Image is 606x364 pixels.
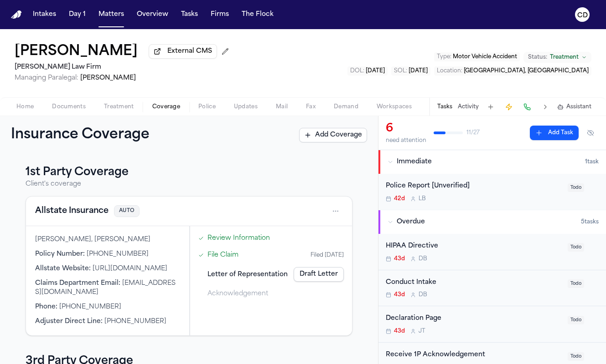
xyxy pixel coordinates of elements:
[299,128,367,142] button: Add Coverage
[568,352,584,361] span: Todo
[419,328,425,335] span: J T
[104,103,134,111] span: Treatment
[195,231,348,301] div: Steps
[65,6,89,23] button: Day 1
[397,217,425,227] span: Overdue
[207,289,268,298] span: Acknowledgement
[394,68,407,74] span: SOL :
[378,270,606,307] div: Open task: Conduct Intake
[386,241,562,252] div: HIPAA Directive
[15,44,138,60] button: Edit matter name
[15,62,233,73] h2: [PERSON_NAME] Law Firm
[190,226,352,335] div: Claims filing progress
[550,54,579,61] span: Treatment
[378,210,606,234] button: Overdue5tasks
[434,66,591,76] button: Edit Location: Austin, TX
[484,101,497,113] button: Add Task
[437,103,452,111] button: Tasks
[419,195,426,202] span: L B
[434,52,520,61] button: Edit Type: Motor Vehicle Accident
[207,6,233,23] button: Firms
[347,66,388,76] button: Edit DOL: 2025-08-24
[11,10,22,19] a: Home
[521,101,533,113] button: Make a Call
[386,137,426,144] div: need attention
[80,75,136,81] span: [PERSON_NAME]
[11,127,170,143] h1: Insurance Coverage
[26,165,352,180] h3: 1st Party Coverage
[16,103,34,111] span: Home
[394,255,405,263] span: 43d
[59,303,121,310] span: [PHONE_NUMBER]
[328,204,343,218] button: Open actions
[276,103,288,111] span: Mail
[29,6,60,23] button: Intakes
[35,235,180,244] div: [PERSON_NAME], [PERSON_NAME]
[15,75,78,81] span: Managing Paralegal:
[502,101,515,113] button: Create Immediate Task
[386,313,562,324] div: Declaration Page
[458,103,479,111] button: Activity
[378,174,606,210] div: Open task: Police Report [Unverified]
[133,6,172,23] button: Overview
[386,181,562,192] div: Police Report [Unverified]
[95,6,128,23] button: Matters
[378,234,606,270] div: Open task: HIPAA Directive
[207,233,270,243] a: Open Review Information
[35,251,85,258] span: Policy Number :
[394,195,405,202] span: 42d
[334,103,358,111] span: Demand
[366,68,385,74] span: [DATE]
[238,6,277,23] a: The Flock
[114,205,140,217] span: AUTO
[177,6,202,23] a: Tasks
[466,129,480,136] span: 11 / 27
[311,252,344,259] div: Filed [DATE]
[394,328,405,335] span: 43d
[350,68,364,74] span: DOL :
[568,279,584,288] span: Todo
[207,270,288,279] span: Letter of Representation
[152,103,180,111] span: Coverage
[391,66,430,76] button: Edit SOL: 2027-08-24
[35,280,120,287] span: Claims Department Email :
[35,318,103,325] span: Adjuster Direct Line :
[167,47,212,56] span: External CMS
[464,68,589,74] span: [GEOGRAPHIC_DATA], [GEOGRAPHIC_DATA]
[568,316,584,324] span: Todo
[530,126,579,140] button: Add Task
[437,54,451,60] span: Type :
[568,243,584,252] span: Todo
[87,251,149,258] span: [PHONE_NUMBER]
[386,350,562,360] div: Receive 1P Acknowledgement
[581,218,599,226] span: 5 task s
[453,54,517,60] span: Motor Vehicle Accident
[528,54,547,61] span: Status:
[378,306,606,343] div: Open task: Declaration Page
[149,44,217,59] button: External CMS
[15,44,138,60] h1: [PERSON_NAME]
[585,158,599,166] span: 1 task
[523,52,591,63] button: Change status from Treatment
[437,68,462,74] span: Location :
[198,103,216,111] span: Police
[104,318,166,325] span: [PHONE_NUMBER]
[207,250,238,260] a: Open File Claim
[582,126,599,140] button: Hide completed tasks (⌘⇧H)
[557,103,591,111] button: Assistant
[394,291,405,298] span: 43d
[294,267,344,282] a: Draft Letter
[409,68,428,74] span: [DATE]
[234,103,258,111] span: Updates
[35,265,91,272] span: Allstate Website :
[377,103,412,111] span: Workspaces
[306,103,316,111] span: Fax
[419,291,427,298] span: D B
[577,12,588,19] text: CD
[35,303,57,310] span: Phone :
[566,103,591,111] span: Assistant
[11,10,22,19] img: Finch Logo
